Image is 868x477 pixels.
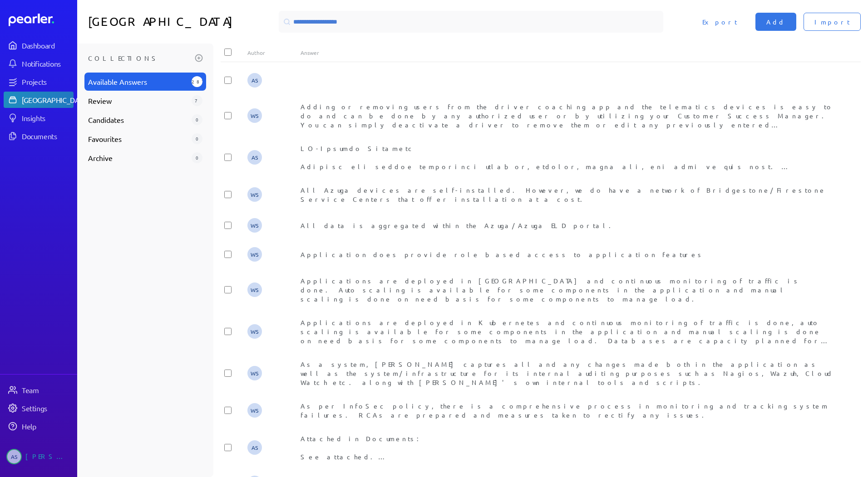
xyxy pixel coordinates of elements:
a: Team [4,382,74,398]
div: [GEOGRAPHIC_DATA] [22,95,89,104]
span: Review [88,95,188,106]
div: [PERSON_NAME] [25,449,71,464]
span: Audrie Stefanini [6,449,22,464]
span: Wesley Simpson [247,187,262,202]
a: Settings [4,400,74,416]
span: Wesley Simpson [247,282,262,297]
span: Wesley Simpson [247,324,262,339]
div: LO-Ipsumdo Sitametc Adipisc eli seddoe temporinci utlabor, etdolor, magna ali, eni admi ve quis n... [301,144,834,171]
div: Notifications [22,59,73,68]
div: 287 [192,76,202,87]
span: Wesley Simpson [247,108,262,123]
span: Wesley Simpson [247,366,262,380]
div: Adding or removing users from the driver coaching app and the telematics devices is easy to do an... [301,102,834,129]
span: Favourites [88,133,188,144]
div: Documents [22,131,73,141]
span: Wesley Simpson [247,218,262,233]
a: Insights [4,110,74,126]
div: Applications are deployed in Kubernetes and continuous monitoring of traffic is done, auto scalin... [301,318,834,345]
div: All Azuga devices are self-installed. However, we do have a network of Bridgestone/Firestone Serv... [301,185,834,204]
div: Application does provide role based access to application features [301,250,834,259]
div: As per InfoSec policy, there is a comprehensive process in monitoring and tracking system failure... [301,401,834,419]
span: Import [814,17,850,26]
button: Add [755,13,796,31]
a: Notifications [4,55,74,72]
h1: [GEOGRAPHIC_DATA] [88,11,275,33]
span: Wesley Simpson [247,247,262,262]
div: Insights [22,113,73,122]
div: All data is aggregated within the Azuga/Azuga ELD portal. [301,221,834,230]
span: Available Answers [88,76,188,87]
div: Projects [22,77,73,86]
div: Attached in Documents: See attached. Please remember, do not send the word doc to the customer. P... [301,434,834,461]
a: Dashboard [4,37,74,54]
span: Audrie Stefanini [247,73,262,88]
span: Candidates [88,114,188,125]
a: [GEOGRAPHIC_DATA] [4,92,74,108]
div: Settings [22,404,73,413]
span: Add [766,17,785,26]
div: Applications are deployed in [GEOGRAPHIC_DATA] and continuous monitoring of traffic is done. Auto... [301,276,834,303]
div: 0 [192,133,202,144]
a: Documents [4,128,74,144]
button: Export [691,13,748,31]
div: 0 [192,152,202,163]
div: 0 [192,114,202,125]
div: As a system, [PERSON_NAME] captures all and any changes made both in the application as well as t... [301,360,834,387]
div: Answer [301,49,834,56]
span: Audrie Stefanini [247,150,262,165]
div: Dashboard [22,41,73,50]
a: Dashboard [9,14,74,26]
a: Projects [4,73,74,90]
div: Author [247,49,301,56]
a: AS[PERSON_NAME] [4,445,74,468]
button: Import [804,13,861,31]
div: Help [22,422,73,431]
span: Audrie Stefanini [247,440,262,455]
span: Archive [88,152,188,163]
a: Help [4,418,74,434]
h3: Collections [88,51,192,65]
span: Export [702,17,737,26]
div: Team [22,385,73,394]
div: 7 [192,95,202,106]
span: Wesley Simpson [247,403,262,418]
